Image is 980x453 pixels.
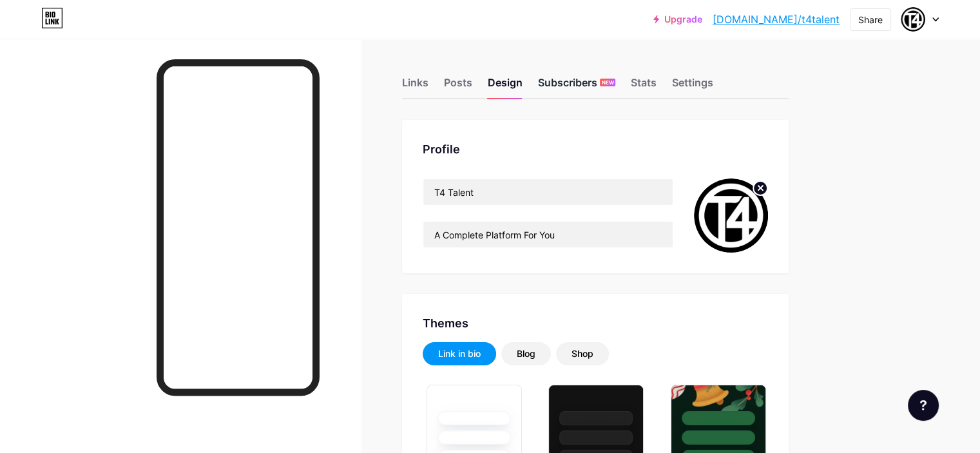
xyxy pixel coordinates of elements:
[694,178,768,253] img: T4 Talent Reloaded
[423,222,673,247] input: Bio
[423,179,673,205] input: Name
[444,75,472,98] div: Posts
[517,347,535,360] div: Blog
[538,75,615,98] div: Subscribers
[572,347,593,360] div: Shop
[488,75,523,98] div: Design
[602,79,614,86] span: NEW
[858,13,883,26] div: Share
[901,7,925,32] img: T4 Talent Reloaded
[713,12,840,27] a: [DOMAIN_NAME]/t4talent
[423,314,768,332] div: Themes
[423,140,768,158] div: Profile
[672,75,713,98] div: Settings
[631,75,657,98] div: Stats
[653,14,702,24] a: Upgrade
[438,347,481,360] div: Link in bio
[402,75,428,98] div: Links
